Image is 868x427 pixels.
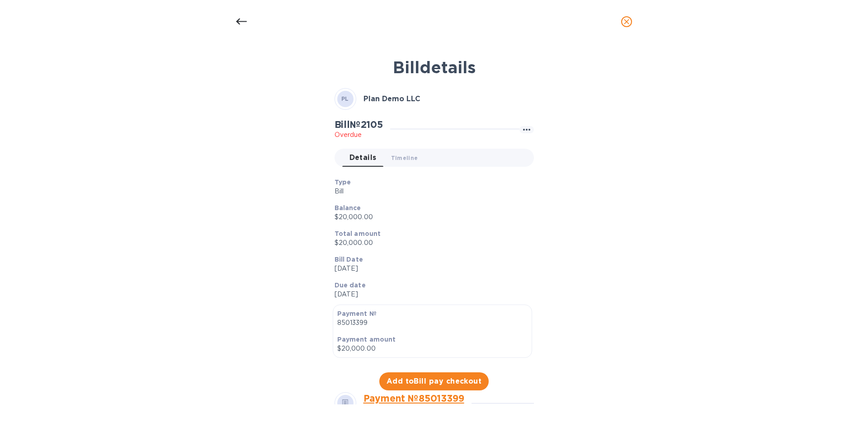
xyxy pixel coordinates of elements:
h2: Bill № 2105 [335,119,383,130]
b: Balance [335,204,361,211]
span: Details [349,151,377,164]
button: Add toBill pay checkout [379,372,489,390]
p: [DATE] [335,290,527,299]
span: Add to Bill pay checkout [387,376,482,387]
a: Payment № 85013399 [363,393,464,404]
p: Bill [335,187,527,196]
b: Bill details [393,57,476,77]
button: close [616,11,637,33]
p: Canceled [363,404,464,413]
b: Total amount [335,230,381,237]
b: Type [335,178,351,186]
b: Payment amount [337,336,396,343]
p: $20,000.00 [335,238,527,248]
b: PL [341,95,349,102]
p: $20,000.00 [335,212,527,222]
p: [DATE] [335,264,527,273]
p: $20,000.00 [337,344,528,353]
b: Payment № [337,310,377,317]
span: Timeline [391,153,418,163]
p: 85013399 [337,318,528,328]
b: Plan Demo LLC [363,94,420,103]
b: Due date [335,282,366,289]
p: Overdue [335,130,383,140]
b: Bill Date [335,256,363,263]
